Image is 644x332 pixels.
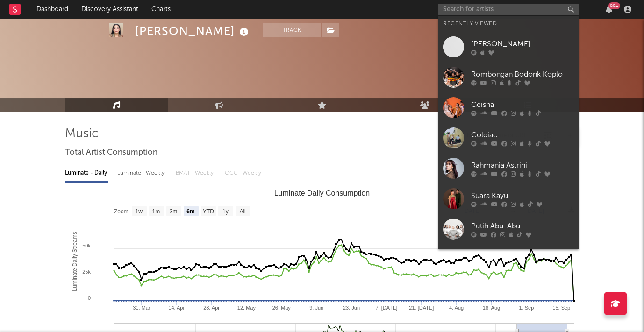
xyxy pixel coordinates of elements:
text: 3m [170,208,178,215]
a: EREN [438,244,579,275]
div: Coldiac [471,129,574,141]
div: Suara Kayu [471,190,574,201]
text: Luminate Daily Streams [72,232,78,291]
a: Rombongan Bodonk Koplo [438,62,579,92]
text: 31. Mar [133,305,150,311]
a: Coldiac [438,123,579,153]
div: Geisha [471,99,574,110]
text: 12. May [237,305,256,311]
button: 99+ [606,6,612,13]
text: YTD [203,208,214,215]
text: 1. Sep [519,305,534,311]
div: [PERSON_NAME] [471,38,574,49]
a: Suara Kayu [438,184,579,214]
div: Recently Viewed [443,18,574,29]
a: [PERSON_NAME] [438,32,579,62]
a: Putih Abu-Abu [438,214,579,244]
input: Search for artists [438,4,579,15]
text: 9. Jun [309,305,323,311]
text: 1w [136,208,143,215]
text: All [239,208,245,215]
text: 26. May [272,305,291,311]
div: Putih Abu-Abu [471,220,574,232]
text: 6m [186,208,194,215]
text: 28. Apr [203,305,220,311]
a: Rahmania Astrini [438,153,579,184]
text: 14. Apr [168,305,185,311]
text: Luminate Daily Consumption [274,189,370,197]
text: 1m [152,208,160,215]
text: Zoom [114,208,129,215]
text: 1y [222,208,229,215]
text: 4. Aug [449,305,464,311]
text: 0 [88,295,91,301]
div: Rombongan Bodonk Koplo [471,69,574,80]
div: Luminate - Daily [65,165,108,181]
text: 21. [DATE] [409,305,434,311]
span: Total Artist Consumption [65,147,157,158]
text: 25k [82,269,91,275]
text: 23. Jun [343,305,360,311]
a: Geisha [438,92,579,123]
div: Rahmania Astrini [471,160,574,171]
text: 50k [82,243,91,248]
text: 15. Sep [552,305,570,311]
text: 7. [DATE] [375,305,397,311]
div: 99 + [608,2,620,9]
div: Luminate - Weekly [117,165,166,181]
div: [PERSON_NAME] [135,23,251,39]
text: 18. Aug [483,305,500,311]
button: Track [263,23,321,37]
